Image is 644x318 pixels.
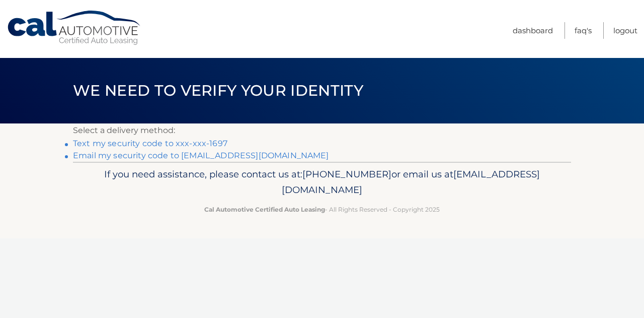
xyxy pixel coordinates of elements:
[73,151,329,160] a: Email my security code to [EMAIL_ADDRESS][DOMAIN_NAME]
[73,139,227,148] a: Text my security code to xxx-xxx-1697
[513,22,553,39] a: Dashboard
[613,22,637,39] a: Logout
[79,166,565,199] p: If you need assistance, please contact us at: or email us at
[302,168,391,180] span: [PHONE_NUMBER]
[7,10,142,46] a: Cal Automotive
[79,204,565,215] p: - All Rights Reserved - Copyright 2025
[73,123,571,138] p: Select a delivery method:
[204,206,325,213] strong: Cal Automotive Certified Auto Leasing
[575,22,592,39] a: FAQ's
[73,81,363,100] span: We need to verify your identity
